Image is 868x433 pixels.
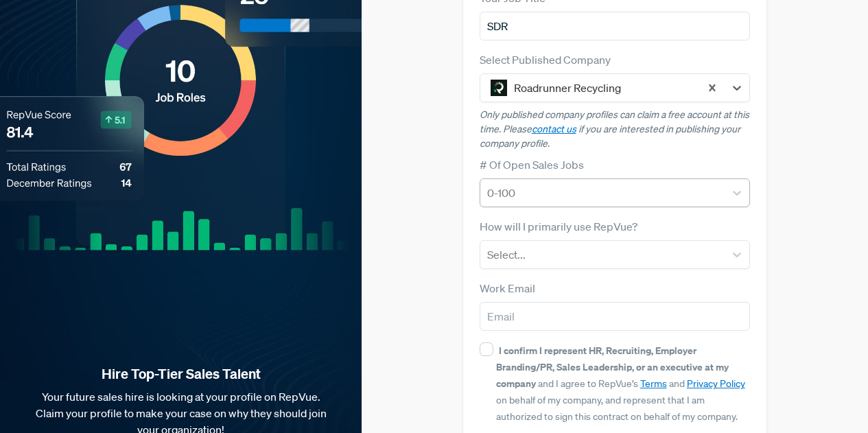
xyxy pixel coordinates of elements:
[491,80,507,96] img: Roadrunner Recycling
[496,344,745,423] span: and I agree to RepVue’s and on behalf of my company, and represent that I am authorized to sign t...
[480,280,535,296] label: Work Email
[480,218,637,235] label: How will I primarily use RepVue?
[496,344,729,390] strong: I confirm I represent HR, Recruiting, Employer Branding/PR, Sales Leadership, or an executive at ...
[480,12,751,40] input: Title
[532,123,576,135] a: contact us
[480,156,584,173] label: # Of Open Sales Jobs
[22,365,340,383] strong: Hire Top-Tier Sales Talent
[480,302,751,331] input: Email
[640,377,667,390] a: Terms
[687,377,745,390] a: Privacy Policy
[480,108,751,151] p: Only published company profiles can claim a free account at this time. Please if you are interest...
[480,51,611,68] label: Select Published Company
